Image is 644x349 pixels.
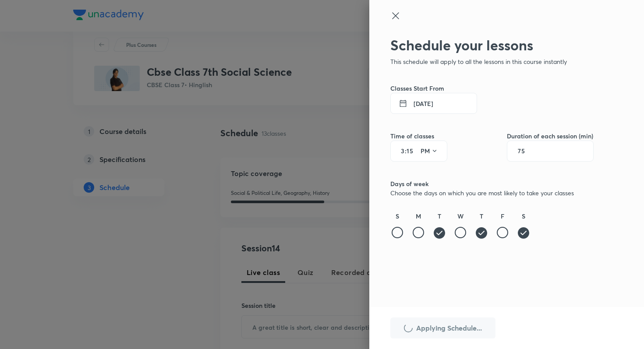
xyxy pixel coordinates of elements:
[480,212,483,221] h6: T
[390,93,477,114] button: [DATE]
[390,37,594,53] h2: Schedule your lessons
[390,179,594,188] h6: Days of week
[390,57,594,66] p: This schedule will apply to all the lessons in this course instantly
[438,212,441,221] h6: T
[390,188,594,197] p: Choose the days on which you are most likely to take your classes
[396,212,399,221] h6: S
[390,317,495,338] button: Applying Schedule...
[522,212,525,221] h6: S
[416,212,421,221] h6: M
[417,144,442,158] button: PM
[390,141,447,162] div: :
[390,131,447,141] h6: Time of classes
[501,212,504,221] h6: F
[457,212,464,221] h6: W
[390,84,594,93] h6: Classes Start From
[507,131,594,141] h6: Duration of each session (min)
